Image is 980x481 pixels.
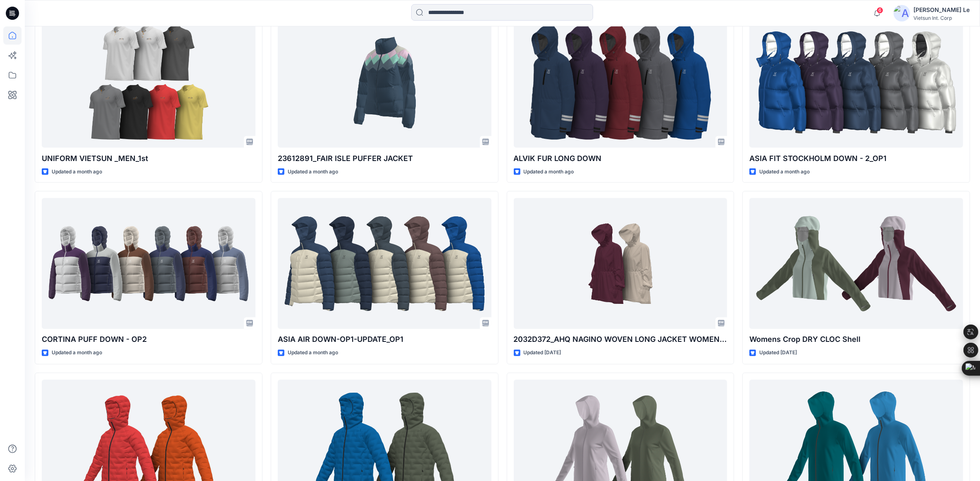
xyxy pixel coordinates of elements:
[288,349,338,358] p: Updated a month ago
[278,334,491,346] p: ASIA AIR DOWN-OP1-UPDATE_OP1
[524,168,574,176] p: Updated a month ago
[42,17,255,148] a: UNIFORM VIETSUN _MEN_1st
[524,349,561,358] p: Updated [DATE]
[913,15,970,21] div: Vietsun Int. Corp
[877,7,883,14] span: 6
[913,5,970,15] div: [PERSON_NAME] Le
[749,198,963,329] a: Womens Crop DRY CLOC Shell
[514,334,727,346] p: 2032D372_AHQ NAGINO WOVEN LONG JACKET WOMEN WESTERN_AW26_PRE SMS
[52,168,102,176] p: Updated a month ago
[514,198,727,329] a: 2032D372_AHQ NAGINO WOVEN LONG JACKET WOMEN WESTERN_AW26_PRE SMS
[749,17,963,148] a: ASIA FIT STOCKHOLM DOWN - 2​_OP1
[278,17,491,148] a: 23612891_FAIR ISLE PUFFER JACKET
[759,168,810,176] p: Updated a month ago
[514,153,727,164] p: ALVIK FUR LONG DOWN
[52,349,102,358] p: Updated a month ago
[42,334,255,346] p: CORTINA PUFF DOWN - OP2
[514,17,727,148] a: ALVIK FUR LONG DOWN
[759,349,797,358] p: Updated [DATE]
[749,334,963,346] p: Womens Crop DRY CLOC Shell
[278,153,491,164] p: 23612891_FAIR ISLE PUFFER JACKET
[278,198,491,329] a: ASIA AIR DOWN-OP1-UPDATE_OP1
[749,153,963,164] p: ASIA FIT STOCKHOLM DOWN - 2​_OP1
[288,168,338,176] p: Updated a month ago
[42,198,255,329] a: CORTINA PUFF DOWN - OP2
[42,153,255,164] p: UNIFORM VIETSUN _MEN_1st
[894,5,910,21] img: avatar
